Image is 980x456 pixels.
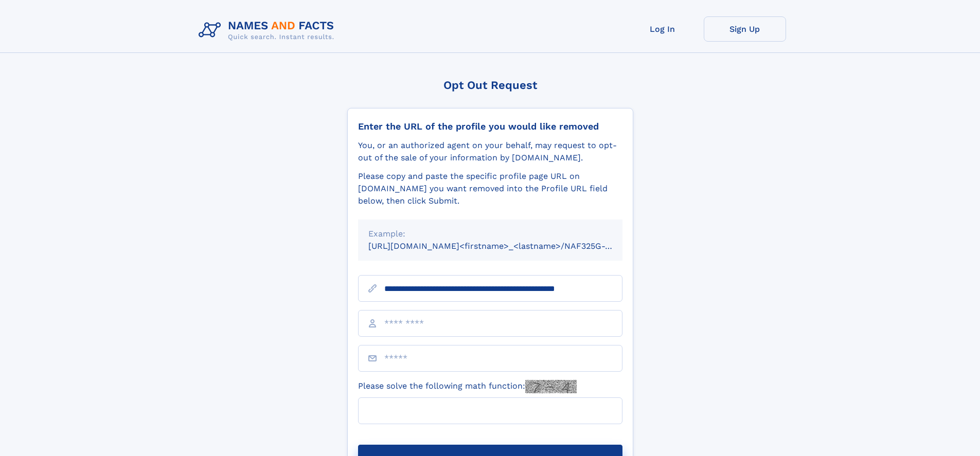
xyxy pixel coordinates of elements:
a: Sign Up [704,16,786,42]
div: You, or an authorized agent on your behalf, may request to opt-out of the sale of your informatio... [358,139,622,164]
div: Example: [368,228,612,240]
img: Logo Names and Facts [194,16,343,44]
a: Log In [621,16,704,42]
div: Opt Out Request [347,79,633,92]
small: [URL][DOMAIN_NAME]<firstname>_<lastname>/NAF325G-xxxxxxxx [368,241,642,251]
label: Please solve the following math function: [358,380,577,393]
div: Please copy and paste the specific profile page URL on [DOMAIN_NAME] you want removed into the Pr... [358,170,622,207]
div: Enter the URL of the profile you would like removed [358,121,622,132]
